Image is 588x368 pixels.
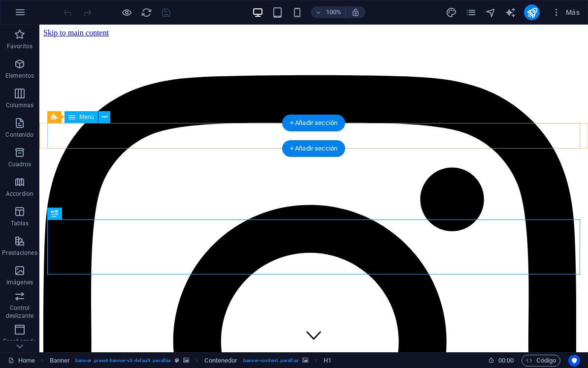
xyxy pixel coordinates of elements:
span: Haz clic para seleccionar y doble clic para editar [204,355,237,367]
span: Haz clic para seleccionar y doble clic para editar [324,355,331,367]
button: text_generator [504,6,516,18]
button: publish [524,4,540,20]
i: Navegador [485,7,496,18]
p: Elementos [5,72,34,80]
span: 00 00 [498,355,514,367]
p: Favoritos [7,42,33,50]
p: Encabezado [3,337,36,345]
button: navigator [485,6,496,18]
span: Menú [79,114,94,120]
i: Este elemento contiene un fondo [302,358,308,363]
p: Columnas [6,101,34,109]
span: . banner .preset-banner-v3-default .parallax [74,355,171,367]
div: + Añadir sección [282,140,345,157]
span: . banner-content .parallax [241,355,298,367]
button: Usercentrics [568,355,580,367]
p: Imágenes [6,278,33,286]
p: Accordion [6,190,33,198]
i: Este elemento contiene un fondo [183,358,189,363]
button: 100% [311,6,346,18]
a: Skip to main content [4,4,69,12]
i: Publicar [526,7,538,18]
button: Más [548,4,584,20]
h6: 100% [326,6,341,18]
button: reload [140,6,152,18]
button: design [445,6,457,18]
button: Haz clic para salir del modo de previsualización y seguir editando [121,6,132,18]
span: : [505,357,507,364]
span: Más [552,7,580,17]
button: pages [465,6,477,18]
div: + Añadir sección [282,115,345,131]
span: Código [526,355,556,367]
span: Haz clic para seleccionar y doble clic para editar [50,355,70,367]
nav: breadcrumb [50,355,332,367]
h6: Tiempo de la sesión [488,355,514,367]
a: Haz clic para cancelar la selección y doble clic para abrir páginas [8,355,35,367]
button: Código [522,355,560,367]
p: Cuadros [8,160,32,168]
i: Este elemento es un preajuste personalizable [175,358,179,363]
p: Contenido [5,131,33,139]
i: Al redimensionar, ajustar el nivel de zoom automáticamente para ajustarse al dispositivo elegido. [351,8,360,17]
i: Volver a cargar página [141,7,152,18]
i: Diseño (Ctrl+Alt+Y) [446,7,457,18]
p: Prestaciones [2,249,37,257]
i: AI Writer [505,7,516,18]
i: Páginas (Ctrl+Alt+S) [465,7,477,18]
p: Tablas [11,219,29,227]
